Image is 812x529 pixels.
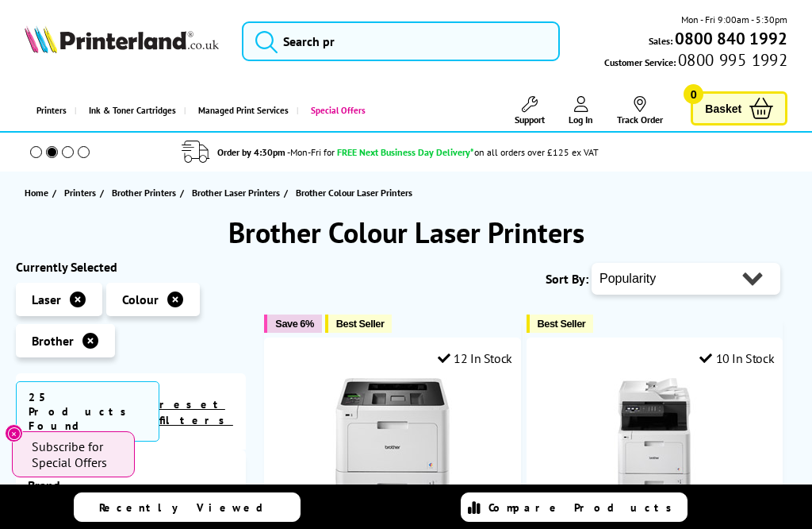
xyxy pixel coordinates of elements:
a: Home [25,184,52,201]
span: Brother Laser Printers [192,184,280,201]
span: Basket [705,98,741,119]
button: Best Seller [527,315,594,333]
a: Printers [64,184,100,201]
input: Search pr [242,21,560,61]
span: Support [515,114,545,125]
h1: Brother Colour Laser Printers [16,214,796,251]
b: 0800 840 1992 [675,28,787,49]
a: Special Offers [297,91,373,131]
span: Ink & Toner Cartridges [89,91,176,131]
a: Compare Products [461,492,687,522]
span: Customer Service: [604,52,787,70]
span: Mon - Fri 9:00am - 5:30pm [681,12,787,27]
a: reset filters [159,397,233,427]
a: Printerland Logo [25,25,219,56]
span: 0800 995 1992 [676,52,787,68]
a: Ink & Toner Cartridges [75,91,184,131]
img: Printerland Logo [25,25,219,53]
span: Sort By: [546,271,588,287]
span: Mon-Fri for [290,146,335,158]
span: Laser [32,292,61,307]
span: Colour [122,292,159,307]
a: Log In [569,96,593,125]
span: Sales: [649,33,672,48]
button: Save 6% [264,315,321,333]
div: Currently Selected [16,259,246,275]
span: Brother [32,333,74,349]
a: Track Order [617,96,663,125]
span: Brother Printers [112,184,176,201]
span: Printers [64,184,96,201]
span: Brother Colour Laser Printers [296,187,412,199]
a: Managed Print Services [184,91,297,131]
a: Brother Printers [112,184,180,201]
span: Best Seller [538,318,586,330]
a: 0800 840 1992 [672,31,787,46]
span: 0 [684,84,703,104]
span: 25 Products Found [16,381,159,442]
button: Best Seller [325,315,393,333]
a: Support [515,96,545,125]
span: Recently Viewed [99,500,279,515]
span: Save 6% [275,318,313,330]
span: FREE Next Business Day Delivery* [337,146,474,158]
a: Printers [25,91,75,131]
img: Brother MFC-L8690CDW [595,378,714,497]
span: Best Seller [336,318,385,330]
div: 10 In Stock [699,350,774,366]
a: Basket 0 [691,91,787,125]
span: Subscribe for Special Offers [32,438,119,470]
div: Brand [28,477,234,493]
a: Recently Viewed [74,492,300,522]
div: on all orders over £125 ex VAT [474,146,599,158]
img: Brother HL-L8260CDW [333,378,452,497]
span: Order by 4:30pm - [217,146,335,158]
a: Brother Laser Printers [192,184,284,201]
button: Close [5,424,23,442]
li: modal_delivery [8,138,772,166]
div: 12 In Stock [438,350,512,366]
span: Compare Products [488,500,680,515]
span: Log In [569,114,593,125]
